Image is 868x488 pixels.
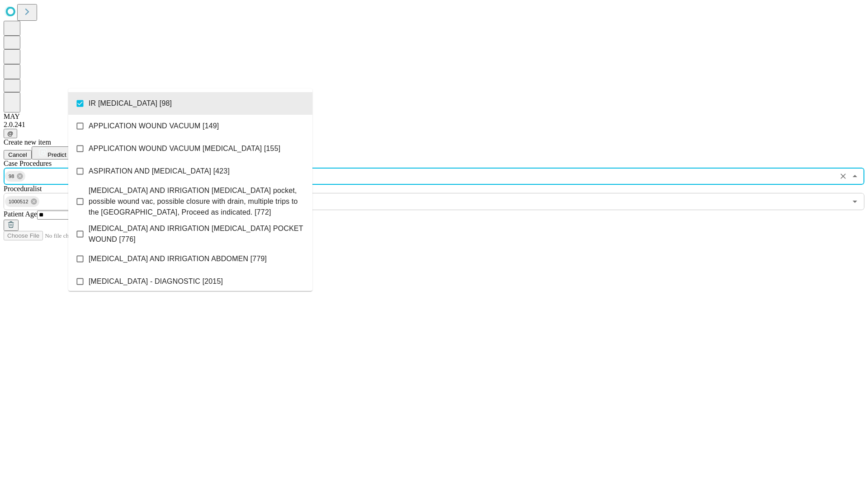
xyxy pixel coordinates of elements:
[837,170,849,183] button: Clear
[5,171,25,182] div: 98
[5,197,32,207] span: 1000512
[4,210,37,218] span: Patient Age
[4,150,32,160] button: Cancel
[89,253,267,264] span: [MEDICAL_DATA] AND IRRIGATION ABDOMEN [779]
[4,185,42,192] span: Proceduralist
[4,138,51,146] span: Create new item
[89,166,230,177] span: ASPIRATION AND [MEDICAL_DATA] [423]
[5,196,39,207] div: 1000512
[89,98,172,109] span: IR [MEDICAL_DATA] [98]
[4,113,864,121] div: MAY
[849,170,861,183] button: Close
[89,223,305,245] span: [MEDICAL_DATA] AND IRRIGATION [MEDICAL_DATA] POCKET WOUND [776]
[89,185,305,218] span: [MEDICAL_DATA] AND IRRIGATION [MEDICAL_DATA] pocket, possible wound vac, possible closure with dr...
[89,276,223,287] span: [MEDICAL_DATA] - DIAGNOSTIC [2015]
[32,146,73,160] button: Predict
[4,121,864,129] div: 2.0.241
[8,151,27,158] span: Cancel
[849,195,861,208] button: Open
[7,130,14,137] span: @
[5,171,18,182] span: 98
[47,151,66,158] span: Predict
[4,129,17,138] button: @
[89,143,280,154] span: APPLICATION WOUND VACUUM [MEDICAL_DATA] [155]
[4,160,52,167] span: Scheduled Procedure
[89,121,219,131] span: APPLICATION WOUND VACUUM [149]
